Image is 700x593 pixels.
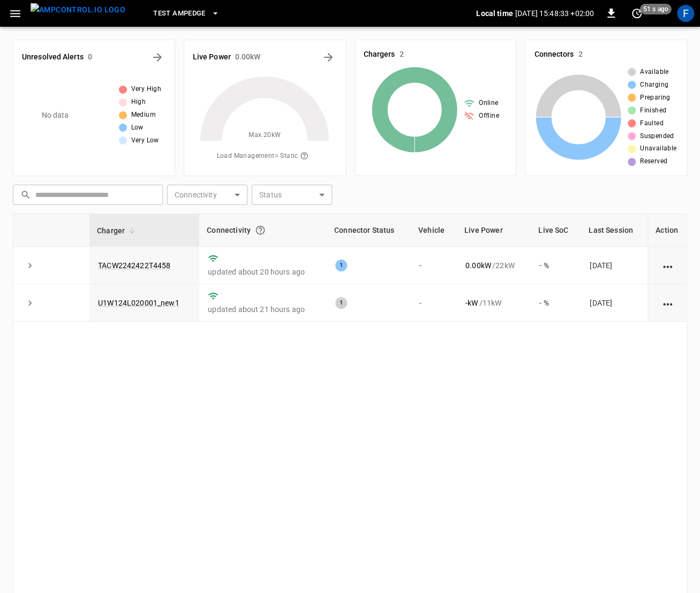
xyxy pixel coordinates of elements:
[217,147,313,165] span: Load Management = Static
[465,298,478,308] p: - kW
[235,51,261,63] h6: 0.00 kW
[531,214,581,247] th: Live SoC
[22,257,38,273] button: expand row
[131,97,146,108] span: High
[465,298,522,308] div: / 11 kW
[88,51,92,63] h6: 0
[153,7,205,20] span: test AmpEdge
[131,123,144,133] span: Low
[479,111,499,121] span: Offline
[640,105,666,116] span: Finished
[411,284,457,322] td: -
[22,295,38,311] button: expand row
[193,51,231,63] h6: Live Power
[465,260,522,271] div: / 22 kW
[640,80,668,90] span: Charging
[411,247,457,284] td: -
[131,110,156,120] span: Medium
[327,214,411,247] th: Connector Status
[42,110,69,121] p: No data
[677,5,694,22] div: profile-icon
[131,84,162,95] span: Very High
[335,297,347,309] div: 1
[640,131,674,142] span: Suspended
[399,49,403,60] h6: 2
[31,3,125,17] img: ampcontrol.io logo
[207,221,319,240] div: Connectivity
[296,147,313,165] button: The system is using AmpEdge-configured limits for static load managment. Depending on your config...
[661,298,674,308] div: action cell options
[648,214,687,247] th: Action
[476,8,513,19] p: Local time
[465,260,491,271] p: 0.00 kW
[640,118,664,129] span: Faulted
[515,8,594,19] p: [DATE] 15:48:33 +02:00
[320,49,337,66] button: Energy Overview
[335,260,347,271] div: 1
[411,214,457,247] th: Vehicle
[661,260,674,271] div: action cell options
[457,214,531,247] th: Live Power
[581,284,648,322] td: [DATE]
[578,49,582,60] h6: 2
[98,261,170,270] a: TACW2242422T4458
[640,156,667,167] span: Reserved
[251,221,270,240] button: Connection between the charger and our software.
[581,247,648,284] td: [DATE]
[208,267,318,277] p: updated about 20 hours ago
[364,49,395,60] h6: Chargers
[149,3,223,24] button: test AmpEdge
[208,304,318,315] p: updated about 21 hours ago
[534,49,574,60] h6: Connectors
[22,51,84,63] h6: Unresolved Alerts
[640,143,676,154] span: Unavailable
[640,4,672,14] span: 51 s ago
[249,130,281,141] span: Max. 20 kW
[97,224,139,237] span: Charger
[149,49,166,66] button: All Alerts
[131,135,159,146] span: Very Low
[640,67,669,78] span: Available
[640,93,671,103] span: Preparing
[628,5,645,22] button: set refresh interval
[479,98,498,109] span: Online
[98,299,179,307] a: U1W124L020001_new1
[531,284,581,322] td: - %
[581,214,648,247] th: Last Session
[531,247,581,284] td: - %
